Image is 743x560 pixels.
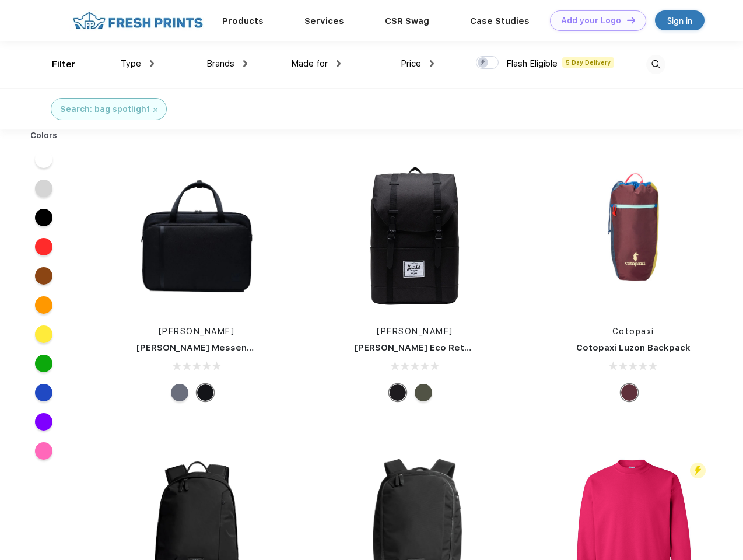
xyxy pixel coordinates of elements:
div: Filter [52,58,76,71]
img: DT [627,17,635,23]
div: Black [389,384,406,401]
a: Sign in [655,10,705,30]
a: [PERSON_NAME] [377,327,453,336]
img: dropdown.png [243,60,247,67]
a: [PERSON_NAME] Messenger [136,342,262,353]
img: dropdown.png [430,60,434,67]
div: Add your Logo [561,16,621,26]
img: func=resize&h=266 [556,159,711,314]
img: func=resize&h=266 [337,159,492,314]
img: filter_cancel.svg [153,108,157,112]
div: Raven Crosshatch [171,384,188,401]
div: Sign in [667,14,692,27]
div: Surprise [621,384,638,401]
a: [PERSON_NAME] [159,327,235,336]
img: dropdown.png [337,60,341,67]
span: Brands [206,58,234,69]
img: fo%20logo%202.webp [69,10,206,31]
span: Price [401,58,421,69]
div: Search: bag spotlight [60,103,150,116]
img: desktop_search.svg [646,55,665,74]
img: func=resize&h=266 [119,159,274,314]
a: Cotopaxi Luzon Backpack [576,342,691,353]
img: flash_active_toggle.svg [690,463,706,478]
span: Type [121,58,141,69]
a: Products [222,16,264,26]
div: Forest [415,384,432,401]
div: Colors [22,129,66,142]
span: Flash Eligible [506,58,558,69]
span: Made for [291,58,328,69]
span: 5 Day Delivery [562,57,614,68]
img: dropdown.png [150,60,154,67]
a: [PERSON_NAME] Eco Retreat 15" Computer Backpack [355,342,593,353]
div: Black [197,384,214,401]
a: Cotopaxi [612,327,654,336]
